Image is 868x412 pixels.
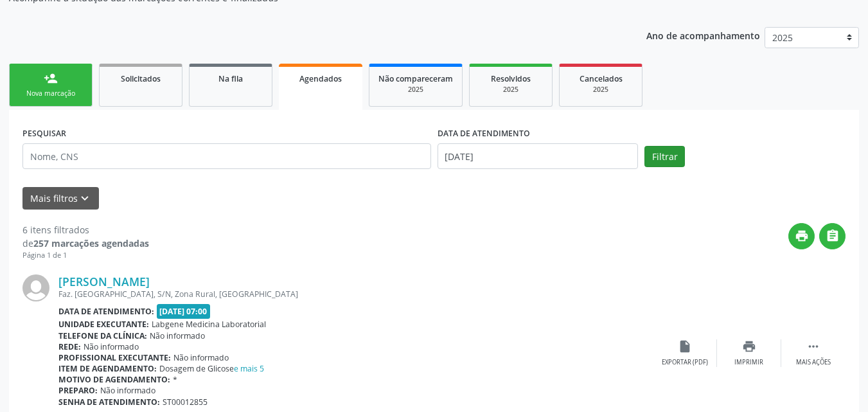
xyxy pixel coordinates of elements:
[44,71,58,85] div: person_add
[826,229,840,243] i: 
[22,143,431,169] input: Nome, CNS
[58,319,149,330] b: Unidade executante:
[218,73,243,84] span: Na fila
[58,330,147,341] b: Telefone da clínica:
[19,89,83,98] div: Nova marcação
[58,352,171,363] b: Profissional executante:
[299,73,342,84] span: Agendados
[22,250,149,261] div: Página 1 de 1
[580,73,623,84] span: Cancelados
[150,330,205,341] span: Não informado
[788,223,815,249] button: print
[479,85,543,94] div: 2025
[78,192,92,206] i: keyboard_arrow_down
[58,306,154,317] b: Data de atendimento:
[569,85,633,94] div: 2025
[159,363,264,374] span: Dosagem de Glicose
[819,223,846,249] button: 
[58,289,653,300] div: Faz. [GEOGRAPHIC_DATA], S/N, Zona Rural, [GEOGRAPHIC_DATA]
[157,304,211,319] span: [DATE] 07:00
[644,146,685,168] button: Filtrar
[806,339,820,354] i: 
[163,397,208,408] span: ST00012855
[58,397,160,408] b: Senha de atendimento:
[646,27,760,43] p: Ano de acompanhamento
[678,339,692,354] i: insert_drive_file
[58,274,150,289] a: [PERSON_NAME]
[58,341,81,352] b: Rede:
[491,73,531,84] span: Resolvidos
[33,237,149,249] strong: 257 marcações agendadas
[152,319,266,330] span: Labgene Medicina Laboratorial
[22,223,149,237] div: 6 itens filtrados
[742,339,756,354] i: print
[58,363,157,374] b: Item de agendamento:
[795,229,809,243] i: print
[58,374,170,385] b: Motivo de agendamento:
[378,73,453,84] span: Não compareceram
[438,143,639,169] input: Selecione um intervalo
[662,358,708,367] div: Exportar (PDF)
[84,341,139,352] span: Não informado
[22,237,149,250] div: de
[22,123,66,143] label: PESQUISAR
[173,352,229,363] span: Não informado
[121,73,161,84] span: Solicitados
[234,363,264,374] a: e mais 5
[378,85,453,94] div: 2025
[734,358,763,367] div: Imprimir
[22,274,49,301] img: img
[438,123,530,143] label: DATA DE ATENDIMENTO
[796,358,831,367] div: Mais ações
[58,385,98,396] b: Preparo:
[100,385,155,396] span: Não informado
[22,187,99,210] button: Mais filtroskeyboard_arrow_down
